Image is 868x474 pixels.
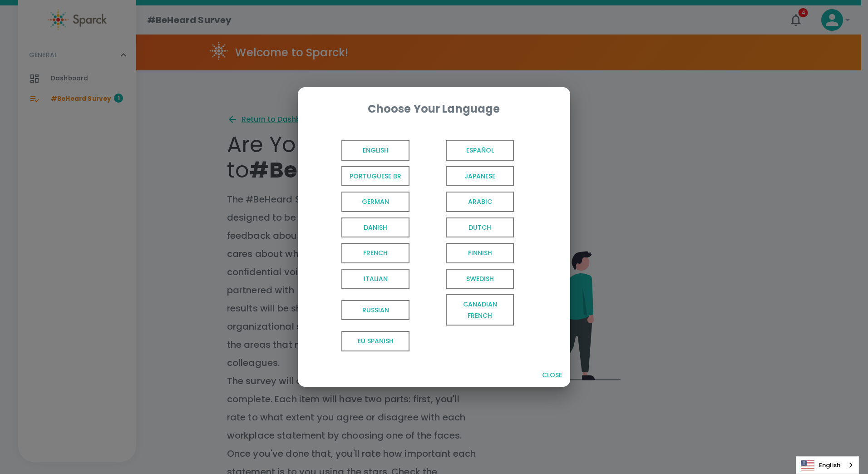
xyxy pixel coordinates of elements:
button: Dutch [413,215,518,241]
aside: Language selected: English [796,456,859,474]
span: Portuguese BR [341,166,409,187]
div: Choose Your Language [312,102,556,116]
span: Swedish [446,269,514,289]
button: Danish [309,215,413,241]
span: Canadian French [446,294,514,326]
button: Italian [309,266,413,292]
span: Danish [341,217,409,238]
button: Finnish [413,240,518,266]
button: Español [413,138,518,163]
button: Canadian French [413,291,518,328]
span: Japanese [446,166,514,187]
span: French [341,243,409,263]
button: Close [538,367,567,384]
span: Dutch [446,217,514,238]
button: Swedish [413,266,518,292]
a: English [796,457,858,474]
button: Portuguese BR [309,163,413,189]
button: English [309,138,413,163]
button: Japanese [413,163,518,189]
span: Italian [341,269,409,289]
span: English [341,140,409,161]
span: German [341,192,409,212]
button: Arabic [413,189,518,215]
button: EU Spanish [309,328,413,354]
span: EU Spanish [341,331,409,351]
span: Español [446,140,514,161]
span: Russian [341,300,409,321]
span: Finnish [446,243,514,263]
button: Russian [309,291,413,328]
button: German [309,189,413,215]
button: French [309,240,413,266]
div: Language [796,456,859,474]
span: Arabic [446,192,514,212]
